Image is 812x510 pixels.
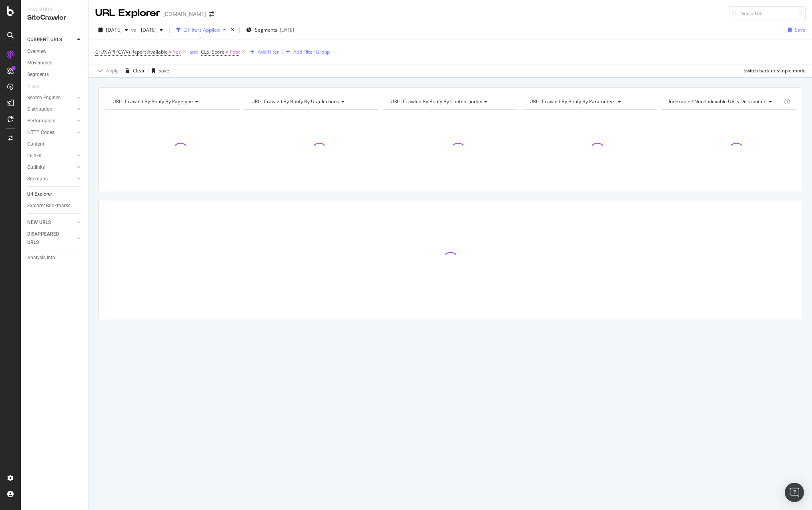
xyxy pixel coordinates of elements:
[27,175,75,183] a: Sitemaps
[27,47,83,56] a: Overview
[389,95,511,108] h4: URLs Crawled By Botify By content_index
[95,48,168,55] span: CrUX API (CWV) Report Available
[27,218,75,227] a: NEW URLS
[27,94,60,102] div: Search Engines
[258,48,279,55] div: Add Filter
[27,59,52,67] div: Movements
[27,117,75,125] a: Performance
[173,24,229,36] button: 2 Filters Applied
[106,26,122,33] span: 2025 Aug. 13th
[669,98,766,105] span: Indexable / Non-Indexable URLs distribution
[744,67,806,74] div: Switch back to Simple mode
[740,64,806,77] button: Switch back to Simple mode
[229,26,236,34] div: times
[785,24,806,36] button: Save
[243,24,297,36] button: Segments[DATE]
[27,59,83,67] a: Movements
[226,48,229,55] span: =
[27,163,45,172] div: Outlinks
[27,190,83,198] a: Url Explorer
[169,48,172,55] span: =
[27,218,51,227] div: NEW URLS
[27,152,41,160] div: Inlinks
[112,98,193,105] span: URLs Crawled By Botify By pagetype
[27,254,55,262] div: Analysis Info
[189,48,198,56] button: and
[251,98,339,105] span: URLs Crawled By Botify By us_elections
[95,64,118,77] button: Apply
[27,6,82,13] div: Analytics
[173,46,181,58] span: Yes
[27,82,47,90] a: Visits
[27,152,75,160] a: Inlinks
[27,128,54,137] div: HTTP Codes
[27,163,75,172] a: Outlinks
[529,98,616,105] span: URLs Crawled By Botify By parameters
[158,67,169,74] div: Save
[27,140,44,148] div: Content
[163,10,206,18] div: [DOMAIN_NAME]
[138,24,166,36] button: [DATE]
[283,47,330,57] button: Add Filter Group
[27,36,75,44] a: CURRENT URLS
[255,26,277,33] span: Segments
[27,254,83,262] a: Analysis Info
[293,48,330,55] div: Add Filter Group
[148,64,169,77] button: Save
[27,82,39,90] div: Visits
[27,230,68,247] div: DISAPPEARED URLS
[138,26,156,33] span: 2025 Jun. 18th
[184,26,220,33] div: 2 Filters Applied
[27,47,46,56] div: Overview
[106,67,118,74] div: Apply
[27,70,83,79] a: Segments
[27,117,55,125] div: Performance
[27,202,83,210] a: Explorer Bookmarks
[795,26,806,33] div: Save
[280,26,294,33] div: [DATE]
[27,70,49,79] div: Segments
[27,13,82,22] div: SiteCrawler
[27,140,83,148] a: Content
[27,36,62,44] div: CURRENT URLS
[27,202,70,210] div: Explorer Bookmarks
[209,11,214,17] div: arrow-right-arrow-left
[27,128,75,137] a: HTTP Codes
[95,6,160,20] div: URL Explorer
[122,64,145,77] button: Clear
[131,26,138,33] span: vs
[391,98,482,105] span: URLs Crawled By Botify By content_index
[230,46,240,58] span: Poor
[250,95,371,108] h4: URLs Crawled By Botify By us_elections
[27,105,52,114] div: Distribution
[95,24,131,36] button: [DATE]
[27,175,48,183] div: Sitemaps
[667,95,782,108] h4: Indexable / Non-Indexable URLs Distribution
[785,483,804,502] div: Open Intercom Messenger
[27,190,52,198] div: Url Explorer
[27,94,75,102] a: Search Engines
[27,230,75,247] a: DISAPPEARED URLS
[729,6,806,20] input: Find a URL
[201,48,225,55] span: CLS: Score
[247,47,279,57] button: Add Filter
[528,95,650,108] h4: URLs Crawled By Botify By parameters
[189,48,198,55] div: and
[111,95,233,108] h4: URLs Crawled By Botify By pagetype
[27,105,75,114] a: Distribution
[133,67,145,74] div: Clear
